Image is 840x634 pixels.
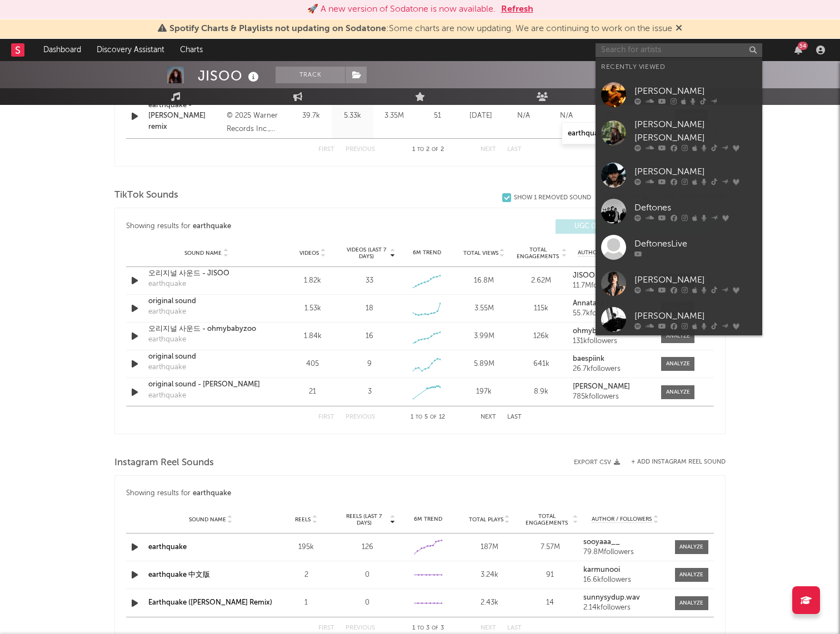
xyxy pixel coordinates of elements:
[368,386,372,397] div: 3
[676,24,682,33] span: Dismiss
[287,303,338,314] div: 1.53k
[148,334,186,345] div: earthquake
[293,110,329,122] div: 39.7k
[148,362,186,373] div: earthquake
[631,459,726,465] button: + Add Instagram Reel Sound
[634,237,757,250] div: DeftonesLive
[193,487,231,500] div: earthquake
[299,250,319,256] span: Videos
[366,303,373,314] div: 18
[417,147,424,152] span: to
[318,414,334,420] button: First
[463,250,498,256] span: Total Views
[523,570,578,581] div: 91
[573,355,650,363] a: baespiink
[481,147,496,153] button: Next
[573,383,630,390] strong: [PERSON_NAME]
[516,246,561,260] span: Total Engagements
[794,46,802,54] button: 54
[563,223,614,230] span: UGC ( 12 )
[366,275,373,286] div: 33
[514,194,591,202] div: Show 1 Removed Sound
[397,411,458,424] div: 1 5 12
[583,539,667,546] a: sooyaaa__
[148,544,187,551] a: earthquake
[184,250,222,256] span: Sound Name
[573,300,650,308] a: Annatalia Yi
[548,110,585,122] div: N/A
[126,487,714,500] div: Showing results for
[318,625,334,631] button: First
[148,296,264,307] a: original sound
[346,625,375,631] button: Previous
[573,338,650,345] div: 131k followers
[339,597,395,608] div: 0
[169,24,386,33] span: Spotify Charts & Playlists not updating on Sodatone
[114,456,214,470] span: Instagram Reel Sounds
[334,110,371,122] div: 5.33k
[278,597,334,608] div: 1
[573,393,650,401] div: 785k followers
[583,594,640,601] strong: sunnysydup.wav
[596,265,762,301] a: [PERSON_NAME]
[573,272,595,279] strong: JISOO
[458,386,510,397] div: 197k
[287,275,338,286] div: 1.82k
[573,328,622,335] strong: ohmybabyzoo
[276,67,345,83] button: Track
[583,604,667,612] div: 2.14k followers
[573,300,612,307] strong: Annatalia Yi
[148,100,221,133] div: earthquake - [PERSON_NAME] remix
[432,626,438,631] span: of
[367,359,372,370] div: 9
[346,414,375,420] button: Previous
[507,625,522,631] button: Last
[462,597,517,608] div: 2.43k
[318,147,334,153] button: First
[339,513,388,526] span: Reels (last 7 days)
[481,625,496,631] button: Next
[516,275,567,286] div: 2.62M
[578,249,638,256] span: Author / Followers
[148,268,264,279] a: 오리지널 사운드 - JISOO
[148,351,264,363] div: original sound
[416,415,422,420] span: to
[516,331,567,342] div: 126k
[601,61,757,74] div: Recently Viewed
[583,594,667,602] a: sunnysydup.wav
[339,542,395,553] div: 126
[516,303,567,314] div: 115k
[148,599,272,606] a: Earthquake ([PERSON_NAME] Remix)
[148,279,186,290] div: earthquake
[458,331,510,342] div: 3.99M
[573,310,650,318] div: 55.7k followers
[507,147,522,153] button: Last
[344,246,389,260] span: Videos (last 7 days)
[148,571,210,578] a: earthquake 中文版
[432,147,438,152] span: of
[346,147,375,153] button: Previous
[401,249,453,257] div: 6M Trend
[620,459,726,465] div: + Add Instagram Reel Sound
[462,110,499,122] div: [DATE]
[583,549,667,556] div: 79.8M followers
[596,157,762,193] a: [PERSON_NAME]
[596,77,762,113] a: [PERSON_NAME]
[278,570,334,581] div: 2
[430,415,437,420] span: of
[287,359,338,370] div: 405
[114,189,178,202] span: TikTok Sounds
[376,110,412,122] div: 3.35M
[287,386,338,397] div: 21
[573,282,650,290] div: 11.7M followers
[596,43,762,57] input: Search for artists
[501,3,533,16] button: Refresh
[583,566,667,574] a: karmunooi
[634,201,757,214] div: Deftones
[573,365,650,373] div: 26.7k followers
[556,219,631,234] button: UGC(12)
[366,331,373,342] div: 16
[295,516,311,523] span: Reels
[562,129,679,138] input: Search by song name or URL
